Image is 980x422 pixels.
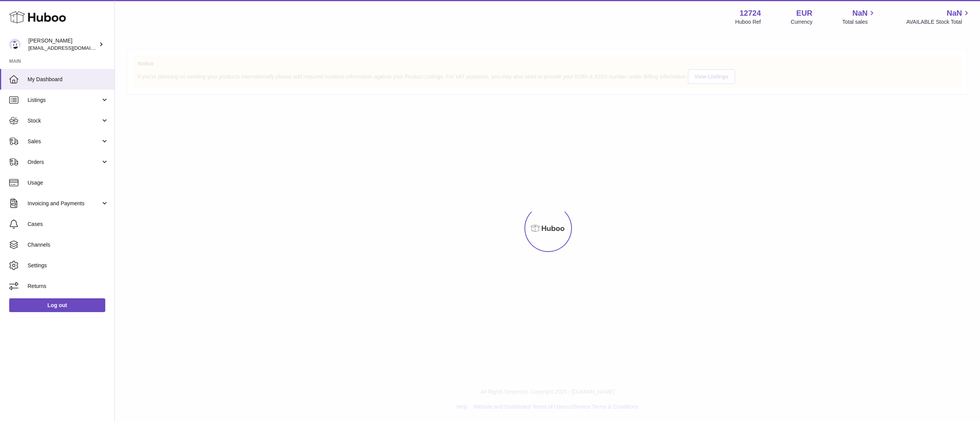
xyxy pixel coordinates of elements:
div: Currency [791,18,813,26]
img: internalAdmin-12724@internal.huboo.com [9,39,21,50]
span: AVAILABLE Stock Total [906,18,971,26]
strong: 12724 [740,8,761,18]
span: Channels [28,241,109,249]
span: My Dashboard [28,76,109,83]
span: Sales [28,138,101,145]
span: Listings [28,97,101,104]
div: [PERSON_NAME] [28,37,97,52]
a: NaN AVAILABLE Stock Total [906,8,971,26]
span: Returns [28,283,109,290]
span: Settings [28,262,109,269]
span: NaN [852,8,867,18]
div: Huboo Ref [735,18,761,26]
span: NaN [947,8,962,18]
span: Usage [28,179,109,186]
span: Total sales [842,18,876,26]
span: Invoicing and Payments [28,200,101,207]
span: Orders [28,159,101,166]
span: Stock [28,117,101,124]
a: NaN Total sales [842,8,876,26]
strong: EUR [796,8,812,18]
a: Log out [9,298,105,312]
span: Cases [28,221,109,228]
span: [EMAIL_ADDRESS][DOMAIN_NAME] [28,45,113,51]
